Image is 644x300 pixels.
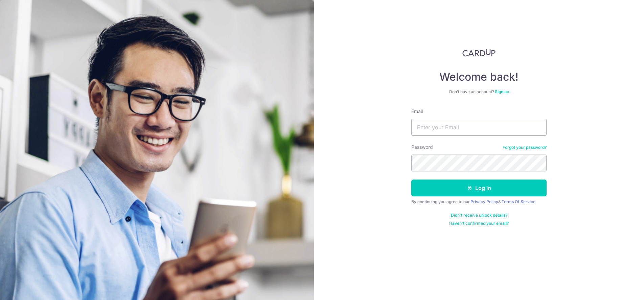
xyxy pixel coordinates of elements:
a: Terms Of Service [502,199,535,204]
a: Forgot your password? [503,145,547,150]
button: Log in [411,180,547,196]
img: CardUp Logo [462,49,496,57]
input: Enter your Email [411,119,547,136]
a: Privacy Policy [470,199,498,204]
div: By continuing you agree to our & [411,199,547,204]
h4: Welcome back! [411,70,547,84]
div: Don’t have an account? [411,89,547,94]
a: Sign up [495,89,509,94]
a: Haven't confirmed your email? [449,221,509,226]
label: Email [411,108,423,115]
a: Didn't receive unlock details? [451,213,507,218]
label: Password [411,144,433,151]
